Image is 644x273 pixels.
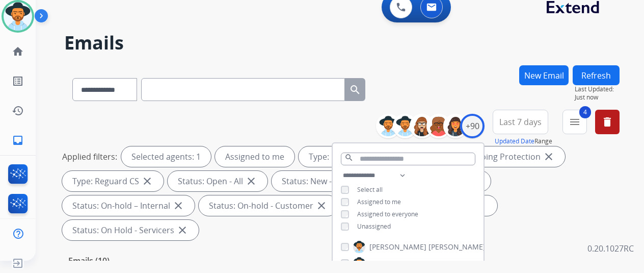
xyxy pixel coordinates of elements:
[495,137,534,145] button: Updated Date
[245,175,257,187] mat-icon: close
[141,175,153,187] mat-icon: close
[575,93,620,102] span: Just now
[176,224,189,236] mat-icon: close
[493,110,548,134] button: Last 7 days
[573,65,620,85] button: Refresh
[215,146,294,167] div: Assigned to me
[369,242,426,252] span: [PERSON_NAME]
[12,105,24,117] mat-icon: history
[62,151,117,163] p: Applied filters:
[315,200,328,212] mat-icon: close
[519,65,569,85] button: New Email
[64,255,114,267] p: Emails (10)
[12,134,24,146] mat-icon: inbox
[428,258,486,268] span: [PERSON_NAME]
[579,106,591,118] span: 4
[12,75,24,87] mat-icon: list_alt
[121,146,211,167] div: Selected agents: 1
[432,146,565,167] div: Type: Shipping Protection
[344,153,354,162] mat-icon: search
[62,220,199,240] div: Status: On Hold - Servicers
[62,195,195,216] div: Status: On-hold – Internal
[495,137,552,145] span: Range
[172,200,184,212] mat-icon: close
[575,85,620,93] span: Last Updated:
[428,242,486,252] span: [PERSON_NAME]
[64,33,620,53] h2: Emails
[460,114,485,138] div: +90
[199,195,338,216] div: Status: On-hold - Customer
[168,171,267,191] div: Status: Open - All
[369,258,426,268] span: [PERSON_NAME]
[562,110,587,134] button: 4
[587,242,634,255] p: 0.20.1027RC
[357,222,391,231] span: Unassigned
[62,171,164,191] div: Type: Reguard CS
[4,2,32,31] img: avatar
[357,197,401,206] span: Assigned to me
[12,45,24,58] mat-icon: home
[357,185,383,194] span: Select all
[272,171,379,191] div: Status: New - Initial
[349,84,361,96] mat-icon: search
[357,210,418,218] span: Assigned to everyone
[499,120,542,124] span: Last 7 days
[299,146,427,167] div: Type: Customer Support
[543,151,555,163] mat-icon: close
[569,116,581,128] mat-icon: menu
[601,116,613,128] mat-icon: delete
